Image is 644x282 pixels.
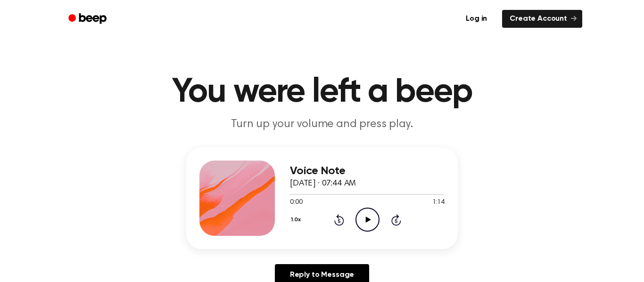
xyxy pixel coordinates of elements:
span: 0:00 [290,198,302,208]
h3: Voice Note [290,165,445,177]
span: [DATE] · 07:44 AM [290,179,356,188]
a: Create Account [502,10,582,28]
span: 1:14 [432,198,445,208]
button: 1.0x [290,212,304,228]
h1: You were left a beep [81,75,563,109]
a: Log in [456,8,496,30]
p: Turn up your volume and press play. [141,117,503,132]
a: Beep [62,10,115,28]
